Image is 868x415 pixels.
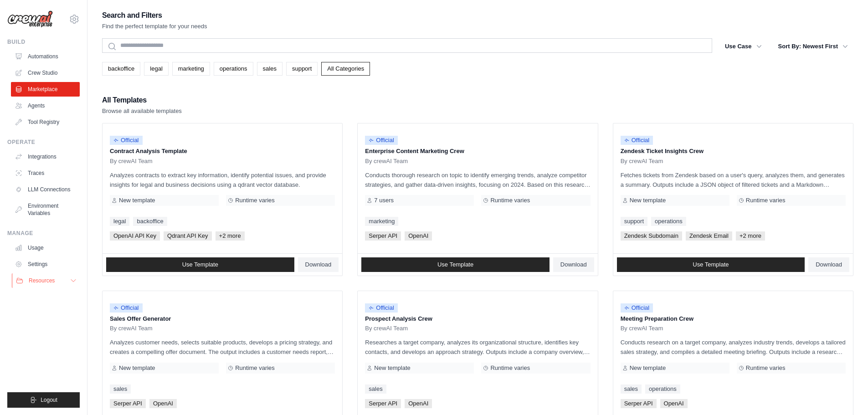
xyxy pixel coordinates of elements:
[746,364,786,372] span: Runtime varies
[365,325,408,332] span: By crewAI Team
[490,364,530,372] span: Runtime varies
[102,94,182,107] h2: All Templates
[182,261,218,268] span: Use Template
[374,364,410,372] span: New template
[235,364,275,372] span: Runtime varies
[7,138,80,146] div: Operate
[621,158,663,165] span: By crewAI Team
[365,158,408,165] span: By crewAI Team
[437,261,473,268] span: Use Template
[621,170,846,190] p: Fetches tickets from Zendesk based on a user's query, analyzes them, and generates a summary. Out...
[298,257,339,272] a: Download
[12,273,81,288] button: Resources
[736,231,765,241] span: +2 more
[257,62,282,76] a: sales
[102,22,207,31] p: Find the perfect template for your needs
[621,399,657,408] span: Serper API
[102,107,182,116] p: Browse all available templates
[693,261,729,268] span: Use Template
[651,217,686,226] a: operations
[808,257,849,272] a: Download
[686,231,732,241] span: Zendesk Email
[110,217,129,226] a: legal
[235,197,275,204] span: Runtime varies
[110,325,153,332] span: By crewAI Team
[110,158,153,165] span: By crewAI Team
[172,62,210,76] a: marketing
[11,115,80,129] a: Tool Registry
[133,217,167,226] a: backoffice
[405,231,432,241] span: OpenAI
[560,261,587,268] span: Download
[110,136,143,145] span: Official
[365,303,398,313] span: Official
[110,338,335,357] p: Analyzes customer needs, selects suitable products, develops a pricing strategy, and creates a co...
[11,257,80,272] a: Settings
[11,199,80,220] a: Environment Variables
[11,166,80,180] a: Traces
[621,303,653,313] span: Official
[365,338,590,357] p: Researches a target company, analyzes its organizational structure, identifies key contacts, and ...
[374,197,394,204] span: 7 users
[621,217,647,226] a: support
[11,241,80,255] a: Usage
[621,231,682,241] span: Zendesk Subdomain
[11,149,80,164] a: Integrations
[365,399,401,408] span: Serper API
[110,170,335,190] p: Analyzes contracts to extract key information, identify potential issues, and provide insights fo...
[119,197,155,204] span: New template
[405,399,432,408] span: OpenAI
[11,49,80,64] a: Automations
[365,136,398,145] span: Official
[621,338,846,357] p: Conducts research on a target company, analyzes industry trends, develops a tailored sales strate...
[110,231,160,241] span: OpenAI API Key
[321,62,370,76] a: All Categories
[110,303,143,313] span: Official
[7,230,80,237] div: Manage
[216,231,245,241] span: +2 more
[630,197,666,204] span: New template
[365,147,590,156] p: Enterprise Content Marketing Crew
[149,399,177,408] span: OpenAI
[553,257,594,272] a: Download
[102,62,140,76] a: backoffice
[106,257,294,272] a: Use Template
[110,399,146,408] span: Serper API
[365,170,590,190] p: Conducts thorough research on topic to identify emerging trends, analyze competitor strategies, a...
[621,136,653,145] span: Official
[29,277,55,284] span: Resources
[365,384,386,394] a: sales
[11,182,80,197] a: LLM Connections
[645,384,680,394] a: operations
[617,257,805,272] a: Use Template
[365,314,590,323] p: Prospect Analysis Crew
[660,399,688,408] span: OpenAI
[719,38,767,55] button: Use Case
[365,217,398,226] a: marketing
[621,314,846,323] p: Meeting Preparation Crew
[7,10,53,28] img: Logo
[110,314,335,323] p: Sales Offer Generator
[110,147,335,156] p: Contract Analysis Template
[746,197,786,204] span: Runtime varies
[365,231,401,241] span: Serper API
[305,261,332,268] span: Download
[286,62,318,76] a: support
[621,384,642,394] a: sales
[630,364,666,372] span: New template
[214,62,253,76] a: operations
[110,384,131,394] a: sales
[361,257,550,272] a: Use Template
[119,364,155,372] span: New template
[164,231,212,241] span: Qdrant API Key
[773,38,853,55] button: Sort By: Newest First
[144,62,168,76] a: legal
[102,9,207,22] h2: Search and Filters
[621,325,663,332] span: By crewAI Team
[11,98,80,113] a: Agents
[11,82,80,97] a: Marketplace
[11,66,80,80] a: Crew Studio
[7,38,80,46] div: Build
[621,147,846,156] p: Zendesk Ticket Insights Crew
[490,197,530,204] span: Runtime varies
